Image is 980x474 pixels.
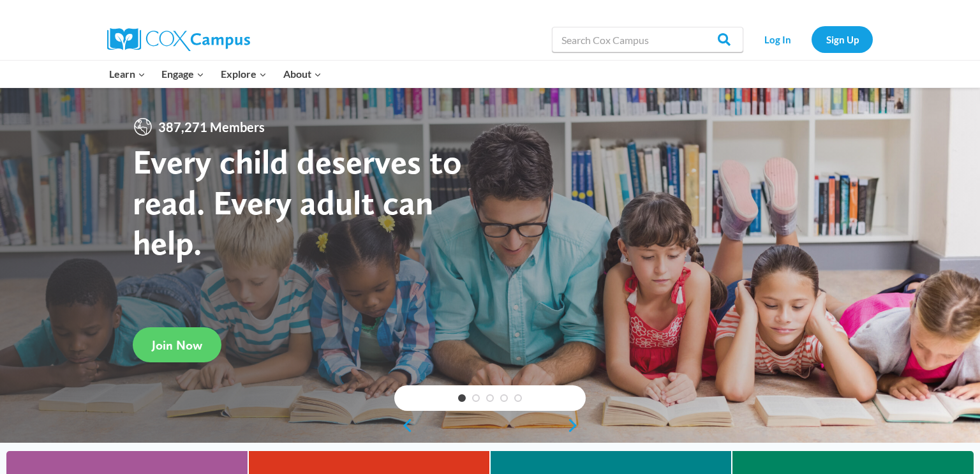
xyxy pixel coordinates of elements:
span: Engage [161,66,204,82]
span: Explore [221,66,267,82]
input: Search Cox Campus [552,27,743,52]
span: 387,271 Members [153,117,270,137]
span: About [283,66,322,82]
nav: Primary Navigation [101,61,329,87]
a: 4 [500,394,508,402]
a: 3 [486,394,494,402]
div: content slider buttons [394,413,586,438]
a: Join Now [133,327,221,362]
span: Join Now [152,337,202,353]
nav: Secondary Navigation [750,26,873,52]
a: 5 [514,394,522,402]
img: Cox Campus [107,28,250,51]
a: 1 [458,394,466,402]
a: Sign Up [812,26,873,52]
strong: Every child deserves to read. Every adult can help. [133,141,462,263]
a: previous [394,418,413,433]
a: next [567,418,586,433]
a: Log In [750,26,805,52]
a: 2 [472,394,480,402]
span: Learn [109,66,145,82]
